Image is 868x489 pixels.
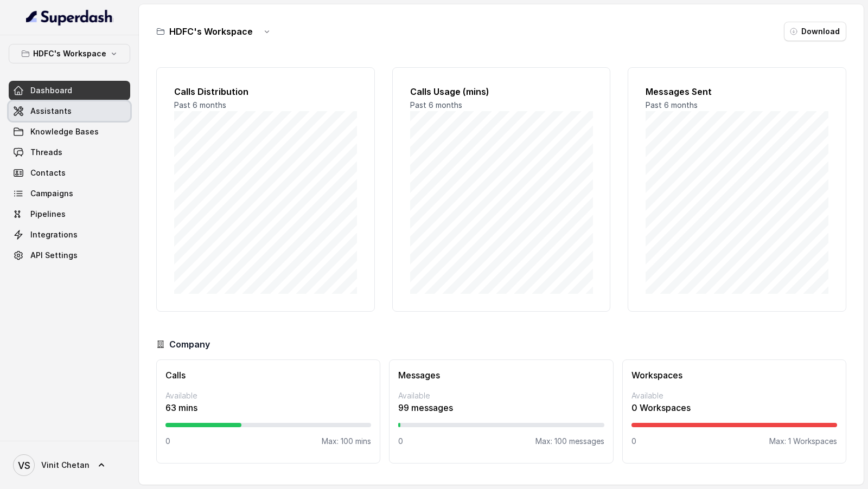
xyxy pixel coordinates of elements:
a: Integrations [9,225,130,244]
h3: Calls [165,369,371,382]
span: Integrations [30,229,78,240]
p: Available [165,390,371,401]
p: 63 mins [165,401,371,414]
img: light.svg [26,9,113,26]
span: Dashboard [30,85,72,96]
span: Threads [30,147,62,158]
p: 0 Workspaces [631,401,837,414]
h3: HDFC's Workspace [169,25,253,38]
span: Assistants [30,106,72,117]
span: Campaigns [30,188,73,199]
h2: Messages Sent [646,85,828,98]
h3: Company [169,338,210,351]
a: Assistants [9,101,130,121]
span: API Settings [30,250,78,261]
a: Dashboard [9,81,130,100]
span: Knowledge Bases [30,126,99,137]
h2: Calls Usage (mins) [410,85,593,98]
button: HDFC's Workspace [9,44,130,63]
p: Available [398,390,604,401]
span: Past 6 months [410,100,462,110]
a: Threads [9,143,130,162]
span: Past 6 months [174,100,226,110]
p: Max: 100 mins [322,436,371,447]
p: 0 [631,436,636,447]
h3: Workspaces [631,369,837,382]
a: Knowledge Bases [9,122,130,141]
button: Download [784,22,846,41]
span: Vinit Chetan [41,460,90,471]
text: VS [18,460,30,471]
p: Max: 1 Workspaces [769,436,837,447]
p: 0 [398,436,403,447]
a: Vinit Chetan [9,450,130,480]
a: Campaigns [9,184,130,203]
a: API Settings [9,246,130,265]
h2: Calls Distribution [174,85,357,98]
span: Past 6 months [646,100,698,110]
a: Pipelines [9,204,130,224]
h3: Messages [398,369,604,382]
span: Contacts [30,168,66,178]
p: Max: 100 messages [535,436,604,447]
a: Contacts [9,163,130,183]
p: HDFC's Workspace [33,47,106,60]
p: Available [631,390,837,401]
span: Pipelines [30,209,66,220]
p: 99 messages [398,401,604,414]
p: 0 [165,436,170,447]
